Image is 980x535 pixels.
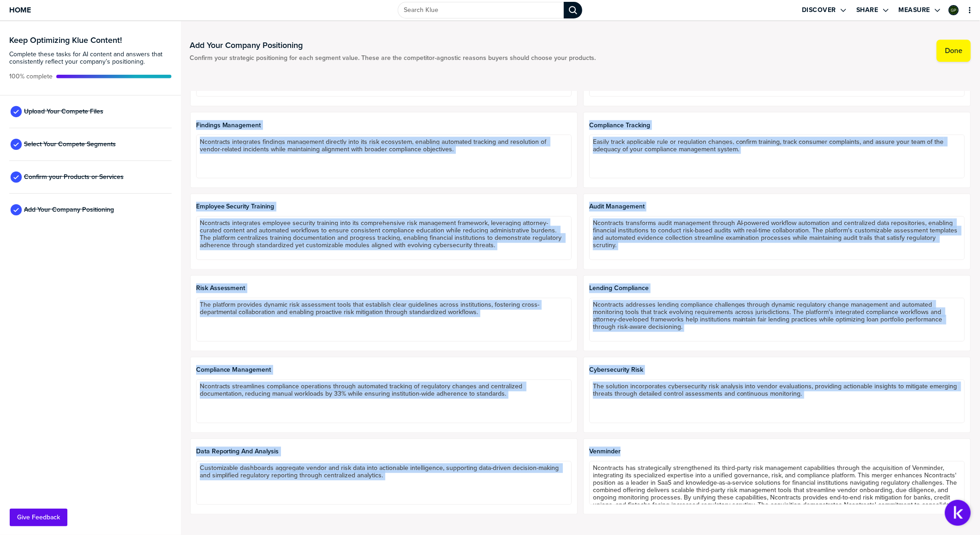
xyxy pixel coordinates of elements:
span: Add Your Company Positioning [24,206,114,214]
span: Home [9,6,31,14]
label: Measure [899,6,931,14]
span: Complete these tasks for AI content and answers that consistently reflect your company’s position... [9,51,172,65]
span: Confirm your Products or Services [24,173,124,181]
textarea: Ncontracts addresses lending compliance challenges through dynamic regulatory change management a... [589,298,965,342]
textarea: Ncontracts integrates employee security training into its comprehensive risk management framework... [196,216,572,260]
span: Audit Management [589,203,965,211]
textarea: The platform provides dynamic risk assessment tools that establish clear guidelines across instit... [196,298,572,342]
img: 26f2a09f66e9fb57ba0a3eab36b493fc-sml.png [950,6,958,14]
span: Employee Security Training [196,203,572,211]
textarea: The solution incorporates cybersecurity risk analysis into vendor evaluations, providing actionab... [589,380,965,423]
div: Garrett Painter [949,5,959,15]
span: Compliance Tracking [589,122,965,129]
div: Search Klue [564,2,582,18]
textarea: Ncontracts integrates findings management directly into its risk ecosystem, enabling automated tr... [196,135,572,178]
button: Give Feedback [10,509,67,526]
h3: Keep Optimizing Klue Content! [9,36,172,44]
h1: Add Your Company Positioning [190,40,596,51]
span: Active [9,73,53,80]
span: Confirm your strategic positioning for each segment value. These are the competitor-agnostic reas... [190,54,596,62]
textarea: Ncontracts transforms audit management through AI-powered workflow automation and centralized dat... [589,216,965,260]
textarea: Customizable dashboards aggregate vendor and risk data into actionable intelligence, supporting d... [196,461,572,505]
textarea: Ncontracts streamlines compliance operations through automated tracking of regulatory changes and... [196,380,572,423]
button: Open Support Center [945,500,971,526]
span: Compliance Management [196,367,572,374]
a: Edit Profile [948,4,960,16]
span: Data Reporting and Analysis [196,448,572,456]
span: Cybersecurity Risk [589,367,965,374]
span: Select Your Compete Segments [24,141,116,148]
span: Upload Your Compete Files [24,108,103,115]
textarea: Easily track applicable rule or regulation changes, confirm training, track consumer complaints, ... [589,135,965,178]
span: Venminder [589,448,965,456]
label: Discover [802,6,836,14]
span: Findings Management [196,122,572,129]
input: Search Klue [398,2,564,18]
label: Done [945,46,962,55]
label: Share [856,6,878,14]
textarea: Ncontracts has strategically strengthened its third-party risk management capabilities through th... [589,461,965,505]
span: Lending Compliance [589,285,965,292]
span: Risk Assessment [196,285,572,292]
